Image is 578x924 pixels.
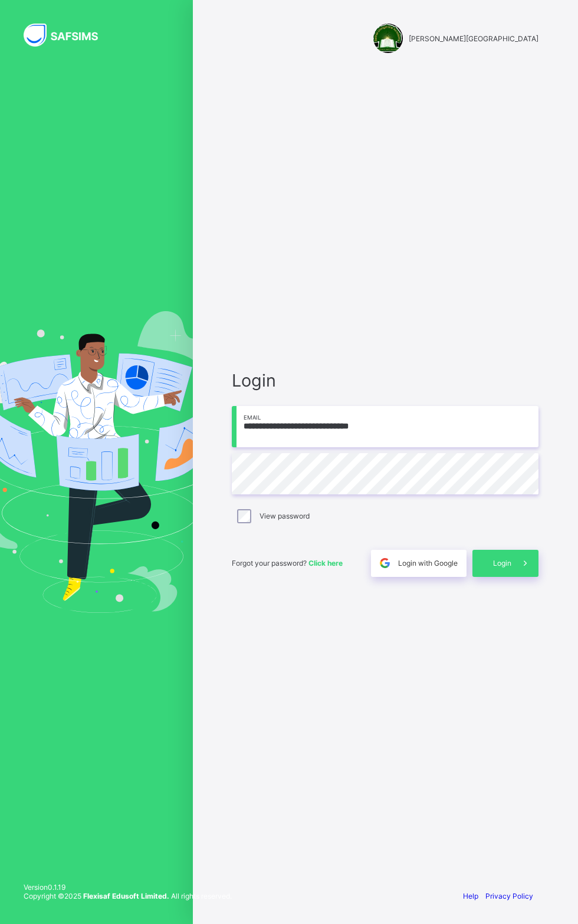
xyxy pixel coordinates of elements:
[232,370,538,391] span: Login
[463,892,478,900] a: Help
[398,559,458,567] span: Login with Google
[409,34,538,43] span: [PERSON_NAME][GEOGRAPHIC_DATA]
[260,511,310,520] label: View password
[308,559,343,567] a: Click here
[493,559,511,567] span: Login
[24,892,232,900] span: Copyright © 2025 All rights reserved.
[232,559,343,567] span: Forgot your password?
[24,24,112,47] img: SAFSIMS Logo
[83,892,169,900] strong: Flexisaf Edusoft Limited.
[378,556,392,570] img: google.396cfc9801f0270233282035f929180a.svg
[485,892,533,900] a: Privacy Policy
[24,883,232,892] span: Version 0.1.19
